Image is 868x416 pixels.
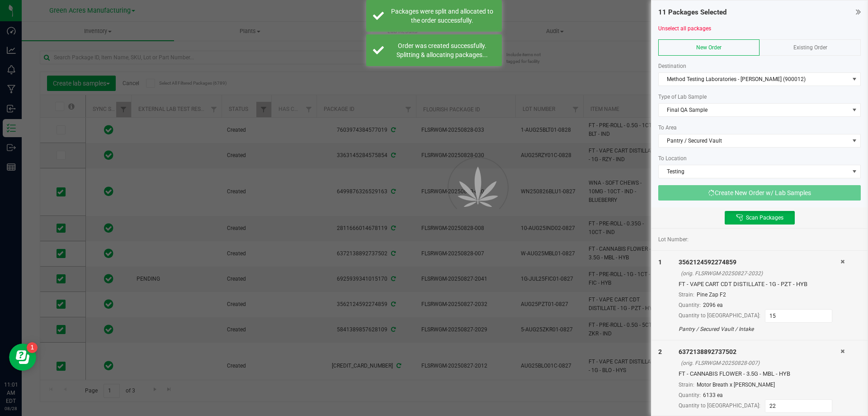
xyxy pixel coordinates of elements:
span: Strain: [679,292,694,298]
span: Existing Order [793,44,827,51]
span: Quantity to [GEOGRAPHIC_DATA]: [679,402,760,409]
iframe: Resource center unread badge [27,342,38,353]
span: Motor Breath x [PERSON_NAME] [697,382,775,388]
span: Final QA Sample [659,104,849,116]
span: 2 [658,348,662,355]
div: 6372138892737502 [679,347,840,357]
div: (orig. FLSRWGM-20250828-007) [681,359,840,367]
span: To Area [658,124,677,131]
span: 1 [658,258,662,266]
span: To Location [658,155,687,162]
span: Scan Packages [746,214,783,221]
span: Strain: [679,382,694,388]
input: 0 [765,310,832,322]
span: Pine Zap F2 [697,292,726,298]
span: Lot Number: [658,235,689,244]
span: Quantity: [679,392,701,398]
button: Scan Packages [725,211,795,225]
span: Testing [659,165,849,178]
div: Order was created successfully. Splitting & allocating packages... [389,41,495,59]
span: Quantity: [679,302,701,308]
div: FT - CANNABIS FLOWER - 3.5G - MBL - HYB [679,369,840,378]
span: Pantry / Secured Vault [659,134,849,147]
div: Pantry / Secured Vault / Intake [679,325,840,333]
span: Quantity to [GEOGRAPHIC_DATA]: [679,312,760,319]
span: 2096 ea [703,302,723,308]
iframe: Resource center [9,344,36,371]
span: New Order [696,44,722,51]
span: Destination [658,63,686,69]
div: Packages were split and allocated to the order successfully. [389,7,495,25]
span: Type of Lab Sample [658,94,707,100]
span: 6133 ea [703,392,723,398]
div: FT - VAPE CART CDT DISTILLATE - 1G - PZT - HYB [679,280,840,289]
a: Unselect all packages [658,25,711,32]
span: Method Testing Laboratories - [PERSON_NAME] (900012) [659,73,849,86]
input: 0 [765,400,832,412]
div: (orig. FLSRWGM-20250827-2032) [681,269,840,277]
div: 3562124592274859 [679,258,840,267]
button: Create New Order w/ Lab Samples [658,185,861,201]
